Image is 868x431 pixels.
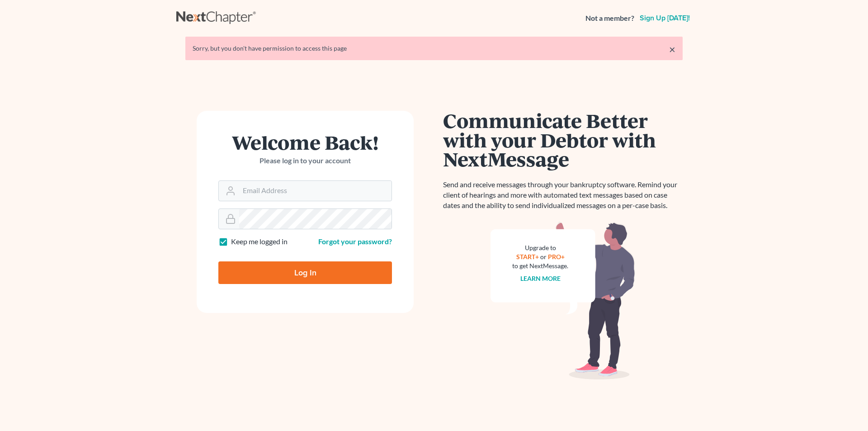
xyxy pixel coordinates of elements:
p: Please log in to your account [218,156,392,166]
a: Forgot your password? [318,237,392,246]
a: × [669,44,675,55]
h1: Welcome Back! [218,133,392,152]
a: PRO+ [548,253,565,260]
div: Upgrade to [512,243,568,252]
input: Log In [218,261,392,284]
a: START+ [516,253,539,260]
h1: Communicate Better with your Debtor with NextMessage [443,111,683,169]
input: Email Address [239,181,392,201]
span: or [540,253,547,260]
img: nextmessage_bg-59042aed3d76b12b5cd301f8e5b87938c9018125f34e5fa2b7a6b67550977c72.svg [491,222,635,380]
a: Learn more [520,275,561,282]
div: to get NextMessage. [512,261,568,270]
p: Send and receive messages through your bankruptcy software. Remind your client of hearings and mo... [443,180,683,211]
div: Sorry, but you don't have permission to access this page [193,44,675,53]
label: Keep me logged in [231,237,288,247]
a: Sign up [DATE]! [638,14,692,22]
strong: Not a member? [585,13,634,24]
